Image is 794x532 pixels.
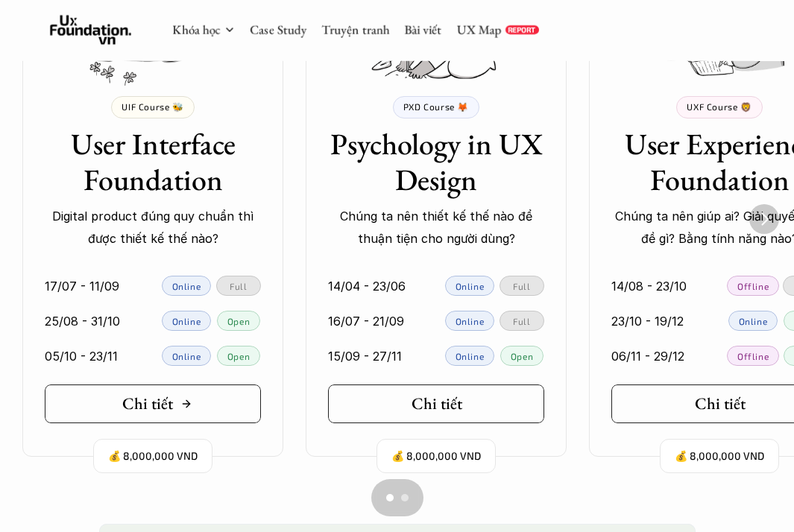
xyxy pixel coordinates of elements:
[456,351,485,361] p: Online
[328,345,402,367] p: 15/09 - 27/11
[328,275,406,297] p: 14/04 - 23/06
[405,22,442,38] a: Bài viết
[397,479,423,516] button: Scroll to page 2
[513,281,530,291] p: Full
[457,22,502,38] a: UX Map
[45,345,118,367] p: 05/10 - 23/11
[45,126,261,197] h3: User Interface Foundation
[456,281,485,291] p: Online
[328,384,544,423] a: Chi tiết
[739,316,768,326] p: Online
[122,394,173,414] h5: Chi tiết
[412,394,462,414] h5: Chi tiết
[456,316,485,326] p: Online
[371,479,397,516] button: Scroll to page 1
[611,275,687,297] p: 14/08 - 23/10
[675,446,764,466] p: 💰 8,000,000 VND
[108,446,198,466] p: 💰 8,000,000 VND
[749,204,779,234] button: Next
[45,384,261,423] a: Chi tiết
[737,281,769,291] p: Offline
[227,316,250,326] p: Open
[45,205,261,250] p: Digital product đúng quy chuẩn thì được thiết kế thế nào?
[737,351,769,361] p: Offline
[328,126,544,197] h3: Psychology in UX Design
[251,22,307,38] a: Case Study
[611,310,684,332] p: 23/10 - 19/12
[172,281,201,291] p: Online
[172,351,201,361] p: Online
[391,446,481,466] p: 💰 8,000,000 VND
[328,205,544,250] p: Chúng ta nên thiết kế thế nào để thuận tiện cho người dùng?
[227,351,250,361] p: Open
[230,281,247,291] p: Full
[322,22,390,38] a: Truyện tranh
[513,316,530,326] p: Full
[172,316,201,326] p: Online
[508,25,536,34] p: REPORT
[173,22,221,38] a: Khóa học
[45,310,120,332] p: 25/08 - 31/10
[45,275,119,297] p: 17/07 - 11/09
[611,345,684,367] p: 06/11 - 29/12
[122,101,183,112] p: UIF Course 🐝
[511,351,533,361] p: Open
[687,101,752,112] p: UXF Course 🦁
[328,310,404,332] p: 16/07 - 21/09
[403,101,469,112] p: PXD Course 🦊
[695,394,746,414] h5: Chi tiết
